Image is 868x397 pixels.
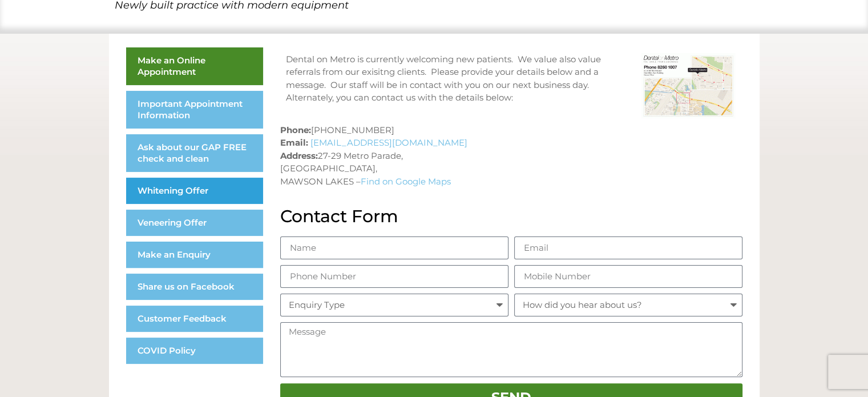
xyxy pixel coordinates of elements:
[280,124,742,189] p: [PHONE_NUMBER] 27-29 Metro Parade, [GEOGRAPHIC_DATA], MAWSON LAKES –
[126,210,263,236] a: Veneering Offer
[280,208,742,225] h2: Contact Form
[126,242,263,268] a: Make an Enquiry
[310,137,467,148] a: [EMAIL_ADDRESS][DOMAIN_NAME]
[126,178,263,204] a: Whitening Offer
[514,265,742,288] input: Mobile Number
[280,150,318,161] strong: Address:
[286,53,630,105] div: Dental on Metro is currently welcoming new patients. We value also value referrals from our exisi...
[361,176,451,187] a: Find on Google Maps
[126,47,263,85] a: Make an Online Appointment
[126,91,263,129] a: Important Appointment Information
[280,265,508,288] input: Phone Number
[280,236,508,259] input: Name
[126,274,263,300] a: Share us on Facebook
[126,134,263,172] a: Ask about our GAP FREE check and clean
[126,338,263,364] a: COVID Policy
[514,236,742,259] input: Email
[126,306,263,332] a: Customer Feedback
[280,137,308,148] strong: Email:
[280,125,311,135] strong: Phone:
[126,47,263,364] nav: Menu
